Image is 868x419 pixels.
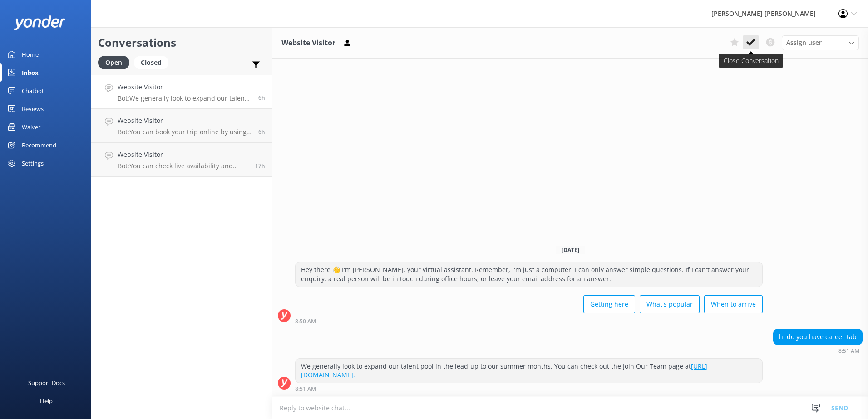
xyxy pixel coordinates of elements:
div: Inbox [22,63,39,82]
a: Website VisitorBot:You can book your trip online by using our Multiday Trip Finder at [URL][DOMAI... [91,109,272,143]
span: Assign user [786,38,822,48]
button: What's popular [640,295,700,313]
div: Open [98,56,129,69]
div: Home [22,45,39,63]
button: Getting here [583,295,635,313]
span: Oct 08 2025 08:51am (UTC +13:00) Pacific/Auckland [258,94,265,102]
img: yonder-white-logo.png [14,15,66,30]
a: Open [98,57,134,67]
div: hi do you have career tab [774,329,862,345]
div: We generally look to expand our talent pool in the lead-up to our summer months. You can check ou... [296,359,762,383]
button: When to arrive [704,295,763,313]
div: Help [40,392,53,410]
div: Support Docs [28,374,65,392]
div: Closed [134,56,168,69]
h3: Website Visitor [281,37,335,49]
div: Oct 08 2025 08:51am (UTC +13:00) Pacific/Auckland [773,347,863,354]
div: Waiver [22,118,40,136]
div: Chatbot [22,82,44,100]
div: Oct 08 2025 08:50am (UTC +13:00) Pacific/Auckland [295,318,763,324]
a: [URL][DOMAIN_NAME]. [301,362,707,380]
span: Oct 08 2025 08:34am (UTC +13:00) Pacific/Auckland [258,128,265,136]
span: Oct 07 2025 10:11pm (UTC +13:00) Pacific/Auckland [255,162,265,170]
p: Bot: You can check live availability and book the 5 Day Guided Walk online at [URL][DOMAIN_NAME]. [118,162,248,170]
div: Oct 08 2025 08:51am (UTC +13:00) Pacific/Auckland [295,385,763,392]
h2: Conversations [98,34,265,51]
div: Settings [22,154,44,172]
p: Bot: You can book your trip online by using our Multiday Trip Finder at [URL][DOMAIN_NAME]. Choos... [118,128,252,136]
a: Website VisitorBot:You can check live availability and book the 5 Day Guided Walk online at [URL]... [91,143,272,177]
strong: 8:51 AM [295,386,316,392]
strong: 8:50 AM [295,319,316,324]
div: Recommend [22,136,56,154]
h4: Website Visitor [118,150,248,160]
h4: Website Visitor [118,116,252,126]
a: Closed [134,57,173,67]
p: Bot: We generally look to expand our talent pool in the lead-up to our summer months. You can che... [118,94,252,102]
a: Website VisitorBot:We generally look to expand our talent pool in the lead-up to our summer month... [91,75,272,109]
h4: Website Visitor [118,82,252,92]
div: Hey there 👋 I'm [PERSON_NAME], your virtual assistant. Remember, I'm just a computer. I can only ... [296,262,762,286]
div: Assign User [782,35,859,50]
span: [DATE] [556,246,585,254]
div: Reviews [22,100,44,118]
strong: 8:51 AM [838,348,859,354]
